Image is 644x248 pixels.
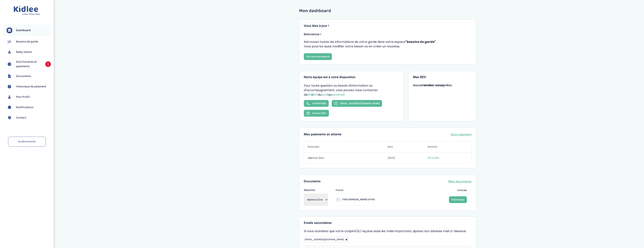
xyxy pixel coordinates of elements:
span: 9h [308,92,311,97]
a: Notifications [7,105,51,110]
span: Babysitter [308,145,388,149]
span: Besoins de garde [16,39,38,44]
img: contact.svg [7,115,12,121]
span: Dashboard [16,28,31,33]
span: Fichier [336,188,344,192]
span: Mon Profil [16,95,30,99]
a: Se déconnecter [8,137,46,147]
a: Mes documents [448,179,472,184]
img: besoin.svg [7,39,12,45]
span: Historique de paiement [16,84,46,89]
span: Baby-sitters [16,50,32,54]
a: 0184801880 [304,100,329,107]
img: dashboard.svg [7,28,12,33]
p: Si vous souhaitez que votre conjoint(e) reçoive aussi les mails importants, ajoutez son adresse m... [304,229,472,233]
a: Suivi paiement [451,132,472,137]
img: profil.svg [7,94,12,100]
span: Prendre RDV [312,112,326,115]
span: [DATE] [388,156,428,160]
span: Babysitter [304,188,328,192]
span: Documents [16,74,31,79]
span: Notifications [16,105,33,110]
span: Montant [428,145,468,149]
h3: Mes paiements en attente [304,133,341,136]
span: Contrats [457,188,467,192]
a: Telecharger [449,196,467,203]
h3: Emails secondaires [304,221,472,225]
span: 18h [313,92,318,97]
span: Telecharger [451,198,464,201]
h3: Vous êtes à jour ! [304,24,472,28]
a: Besoins de garde [7,39,51,45]
a: Dashboard [7,28,51,33]
strong: rendez-vous [423,83,443,87]
img: documents.svg [7,73,12,79]
strong: "besoins de garde" [405,40,436,44]
a: Documents [7,73,51,79]
span: 0184801880 [312,102,326,105]
img: suivihoraire.svg [7,84,12,89]
a: Contact [7,115,51,121]
p: Retrouvez toutes les informations de votre garde dans votre espace . Vous pourrez aussi modifier ... [304,40,472,49]
span: lundi [321,92,328,97]
a: Historique de paiement [7,84,51,89]
span: 7405-[PERSON_NAME]-67431 [342,198,375,202]
span: 1 [45,61,51,67]
a: [EMAIL_ADDRESS][DOMAIN_NAME] [332,100,382,107]
span: Contact [16,116,26,120]
span: [EMAIL_ADDRESS][DOMAIN_NAME] [340,102,380,105]
span: Adjmout Zina [308,156,388,160]
a: Baby-sitters [7,49,51,55]
span: Aucun prévu [413,83,452,87]
img: notification.svg [7,105,12,110]
span: [EMAIL_ADDRESS][DOMAIN_NAME] [305,237,344,242]
img: suivihoraire.svg [7,61,12,67]
span: Mois [388,145,428,149]
span: Suivi horaires et paiements [16,60,41,69]
h3: Notre équipe est à votre disposition [304,75,399,79]
h3: Mes RDV [413,75,472,79]
span: vendredi [332,92,345,97]
h1: Mon dashboard [299,8,476,13]
a: Mon Profil [7,94,51,100]
img: logo.svg [14,6,40,15]
h3: Documents [304,180,321,183]
a: Voir tous mes besoins [304,53,332,60]
p: Bienvenue ! [304,32,472,37]
button: Prendre RDV [304,110,329,117]
a: Suivi horaires et paiements 1 [7,60,51,69]
span: 2574.00€ [428,156,468,160]
img: babysitters.svg [7,49,12,55]
p: Pour toute question ou besoin d'information ou d'accompagnement, vous pouvez nous contacter de à ... [304,83,399,97]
